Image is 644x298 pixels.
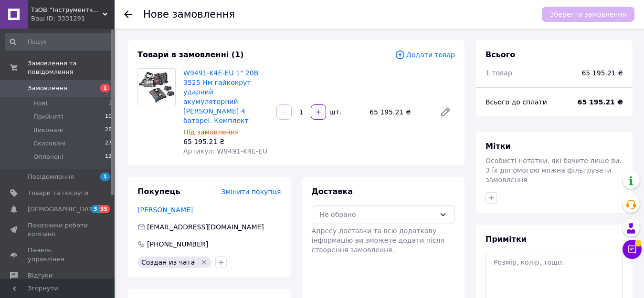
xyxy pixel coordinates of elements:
span: [PHONE_NUMBER] [147,240,208,248]
span: 65 195.21 ₴ [581,68,623,78]
span: 28 [105,126,112,134]
span: Адресу доставки та всю додаткову інформацію ви зможете додати після створення замовлення. [312,227,444,254]
span: Повідомлення [28,173,74,181]
span: [EMAIL_ADDRESS][DOMAIN_NAME] [147,223,264,231]
div: шт. [327,107,342,117]
span: 27 [105,139,112,148]
span: Замовлення та повідомлення [28,59,115,76]
span: 65 195.21 ₴ [578,97,623,107]
span: Примітки [486,235,527,244]
div: 65 195.21 ₴ [183,137,269,146]
a: W9491-K4E-EU 1" 20В 3525 Нм гайкокрут ударний акумуляторний [PERSON_NAME] 4 батареї. Комплект [183,69,258,124]
span: Змінити покупця [222,188,281,195]
span: Создан из чата [141,258,195,266]
div: Всього до сплати [486,97,578,107]
span: Виконані [33,126,63,134]
span: Відгуки [28,271,53,280]
span: Додати товар [395,50,455,60]
span: 1 [100,173,110,181]
span: 3 [91,205,99,213]
span: 1 товар [486,69,512,77]
a: [PERSON_NAME] [137,206,193,214]
span: 1 [100,84,110,92]
span: Покупець [137,187,180,196]
span: Замовлення [28,84,67,92]
span: Товари та послуги [28,189,88,197]
div: Повернутися назад [124,10,132,19]
span: ТзОВ “Інструменткомплект”, платник ПДВ. [31,6,103,14]
span: Особисті нотатки, які бачите лише ви. З їх допомогою можна фільтрувати замовлення [486,157,622,184]
span: Всього [486,50,515,59]
a: Редагувати [436,103,455,122]
span: Товари в замовленні (1) [137,50,244,59]
span: [DEMOGRAPHIC_DATA] [28,205,98,214]
span: Скасовані [33,139,66,148]
span: 1 [108,99,112,108]
span: Доставка [312,187,353,196]
span: Під замовлення [183,128,239,136]
span: Нові [33,99,47,108]
span: 12 [105,153,112,161]
span: Панель управління [28,246,88,263]
div: Ваш ID: 3331291 [31,14,115,23]
input: Пошук [5,33,113,51]
span: 35 [99,205,110,213]
span: Оплачені [33,153,63,161]
button: Чат з покупцем [623,240,642,259]
div: Не обрано [320,209,436,220]
div: 65 195.21 ₴ [366,105,432,119]
span: Прийняті [33,113,63,121]
span: Артикул: W9491-K4E-EU [183,147,267,155]
img: W9491-K4E-EU 1" 20В 3525 Нм гайкокрут ударний акумуляторний Ingersoll Rand 4 батареї. Комплект [138,71,175,103]
svg: Видалити мітку [200,258,208,266]
span: Мітки [486,142,511,151]
span: 10 [105,113,112,121]
span: Показники роботи компанії [28,221,88,238]
div: Нове замовлення [143,10,235,20]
